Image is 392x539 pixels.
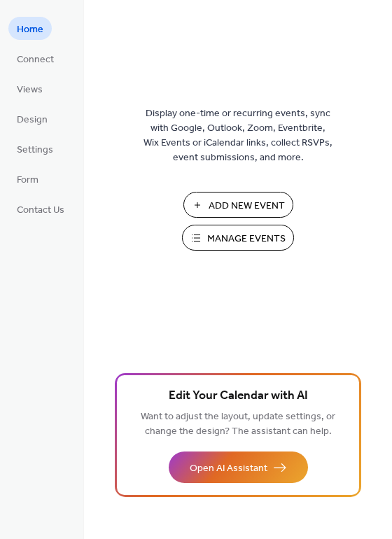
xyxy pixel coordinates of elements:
a: Form [8,167,47,190]
span: Design [17,113,48,127]
span: Views [17,83,43,97]
span: Edit Your Calendar with AI [169,386,308,406]
span: Form [17,173,38,188]
span: Display one-time or recurring events, sync with Google, Outlook, Zoom, Eventbrite, Wix Events or ... [143,106,332,165]
span: Manage Events [207,232,286,246]
a: Settings [8,137,62,160]
button: Add New Event [183,192,293,218]
button: Open AI Assistant [169,451,308,483]
span: Settings [17,143,53,157]
a: Connect [8,47,62,70]
button: Manage Events [182,225,294,251]
span: Home [17,22,43,37]
a: Design [8,107,56,130]
a: Contact Us [8,197,73,220]
a: Views [8,77,51,100]
span: Connect [17,52,54,67]
span: Want to adjust the layout, update settings, or change the design? The assistant can help. [141,407,335,441]
span: Open AI Assistant [190,461,267,476]
a: Home [8,17,52,40]
span: Contact Us [17,203,64,218]
span: Add New Event [209,199,285,213]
